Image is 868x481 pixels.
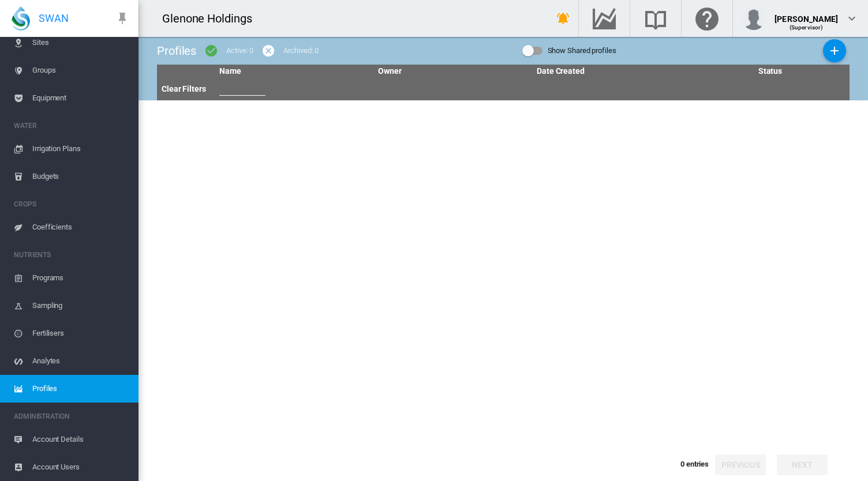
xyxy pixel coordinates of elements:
[691,65,850,78] th: Status
[14,407,129,426] span: ADMINISTRATION
[204,44,218,58] md-icon: icon-checkbox-marked-circle
[693,12,721,25] md-icon: Click here for help
[32,453,129,481] span: Account Users
[226,46,253,56] div: Active: 0
[552,7,575,30] button: icon-bell-ring
[548,43,616,59] div: Show Shared profiles
[32,292,129,320] span: Sampling
[157,43,196,59] div: Profiles
[845,12,859,25] md-icon: icon-chevron-down
[255,82,264,92] img: npw-badge-icon-locked.svg
[32,57,129,84] span: Groups
[823,39,846,62] button: Add Profile
[283,46,319,56] div: Archived: 0
[777,454,828,475] button: Next
[162,10,262,27] div: Glenone Holdings
[775,9,838,20] div: [PERSON_NAME]
[12,6,30,31] img: SWAN-Landscape-Logo-Colour-drop.png
[642,12,669,25] md-icon: Search the knowledge base
[32,375,129,403] span: Profiles
[680,460,709,468] span: 0 entries
[590,12,618,25] md-icon: Go to the Data Hub
[14,117,129,135] span: WATER
[32,213,129,241] span: Coefficients
[742,7,765,30] img: profile.jpg
[261,44,275,58] md-icon: icon-cancel
[532,65,691,78] th: Date Created
[32,135,129,163] span: Irrigation Plans
[32,84,129,112] span: Equipment
[14,195,129,213] span: CROPS
[373,65,532,78] th: Owner
[556,12,570,25] md-icon: icon-bell-ring
[14,246,129,264] span: NUTRIENTS
[32,320,129,347] span: Fertilisers
[522,42,616,59] md-switch: Show Shared profiles
[32,29,129,57] span: Sites
[219,66,241,76] a: Name
[790,24,824,31] span: (Supervisor)
[39,11,69,25] span: SWAN
[115,12,129,25] md-icon: icon-pin
[32,264,129,292] span: Programs
[32,347,129,375] span: Analytes
[715,454,766,475] button: Previous
[828,44,841,58] md-icon: icon-plus
[32,163,129,190] span: Budgets
[32,426,129,453] span: Account Details
[162,84,206,93] a: Clear Filters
